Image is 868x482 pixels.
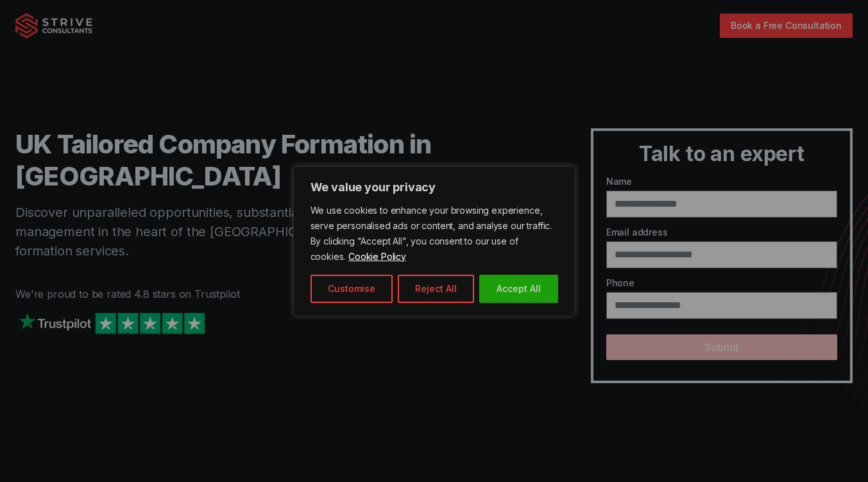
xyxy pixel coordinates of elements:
p: We value your privacy [311,180,558,195]
button: Customise [311,275,393,303]
button: Accept All [479,275,558,303]
p: We use cookies to enhance your browsing experience, serve personalised ads or content, and analys... [311,203,558,264]
div: We value your privacy [293,166,575,316]
a: Cookie Policy [348,250,407,263]
button: Reject All [398,275,474,303]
